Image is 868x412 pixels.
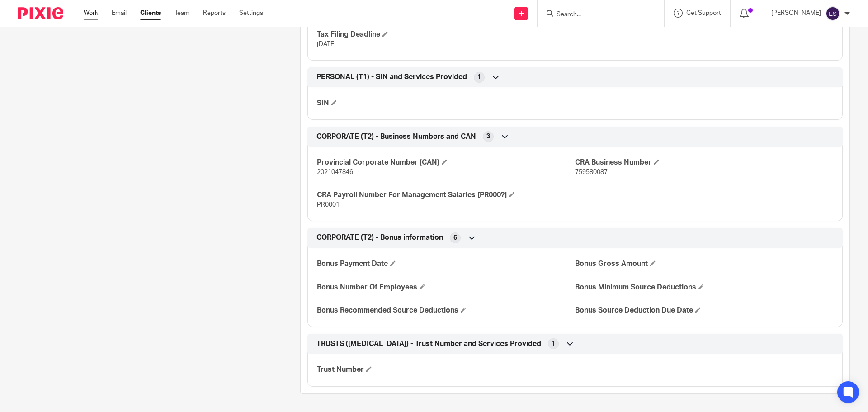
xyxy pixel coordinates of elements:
[575,259,833,269] h4: Bonus Gross Amount
[317,99,575,108] h4: SIN
[316,339,541,349] span: TRUSTS ([MEDICAL_DATA]) - Trust Number and Services Provided
[316,72,467,82] span: PERSONAL (T1) - SIN and Services Provided
[316,132,476,142] span: CORPORATE (T2) - Business Numbers and CAN
[239,9,263,18] a: Settings
[317,306,575,315] h4: Bonus Recommended Source Deductions
[175,9,189,18] a: Team
[575,169,608,175] span: 759580087
[453,233,457,242] span: 6
[84,9,98,18] a: Work
[18,7,63,19] img: Pixie
[575,283,833,292] h4: Bonus Minimum Source Deductions
[317,190,575,200] h4: CRA Payroll Number For Management Salaries [PR000?]
[317,158,575,167] h4: Provincial Corporate Number (CAN)
[112,9,127,18] a: Email
[317,41,336,47] span: [DATE]
[686,10,721,16] span: Get Support
[771,9,821,18] p: [PERSON_NAME]
[317,169,353,175] span: 2021047846
[317,30,575,39] h4: Tax Filing Deadline
[317,202,340,208] span: PR0001
[575,306,833,315] h4: Bonus Source Deduction Due Date
[477,73,481,82] span: 1
[575,158,833,167] h4: CRA Business Number
[826,6,840,21] img: svg%3E
[316,233,443,242] span: CORPORATE (T2) - Bonus information
[556,11,637,19] input: Search
[486,132,490,141] span: 3
[552,339,555,348] span: 1
[317,259,575,269] h4: Bonus Payment Date
[203,9,226,18] a: Reports
[317,283,575,292] h4: Bonus Number Of Employees
[317,365,575,374] h4: Trust Number
[140,9,161,18] a: Clients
